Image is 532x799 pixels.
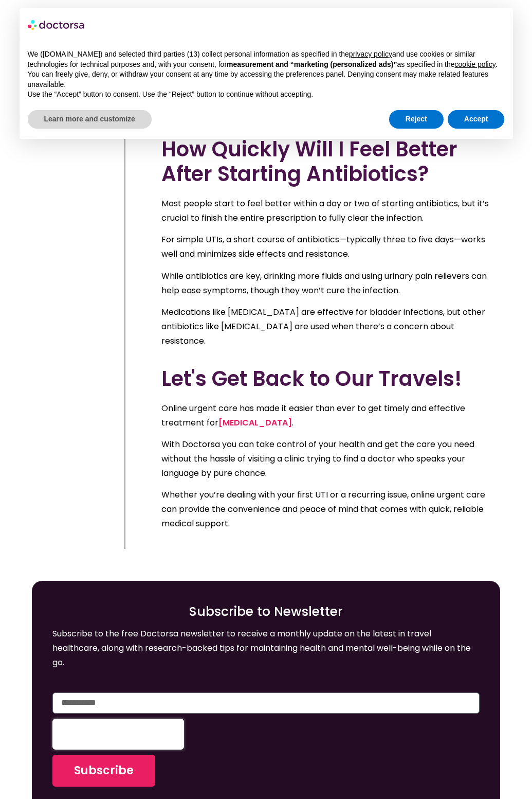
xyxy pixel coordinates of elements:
[161,233,490,261] p: For simple UTIs, a short course of antibiotics—typically three to five days—works well and minimi...
[161,197,490,225] p: Most people start to feel better within a day or two of starting antibiotics, but it’s crucial to...
[28,16,85,33] img: logo
[448,110,505,129] button: Accept
[28,90,505,100] p: Use the “Accept” button to consent. Use the “Reject” button to continue without accepting.
[349,50,392,58] a: privacy policy
[52,607,480,616] h4: Subscribe to Newsletter
[28,49,505,69] p: We ([DOMAIN_NAME]) and selected third parties (13) collect personal information as specified in t...
[52,719,184,750] iframe: reCAPTCHA
[227,60,397,68] strong: measurement and “marketing (personalized ads)”
[161,438,474,479] span: With Doctorsa you can take control of your health and get the care you need without the hassle of...
[161,269,490,298] p: While antibiotics are key, drinking more fluids and using urinary pain relievers can help ease sy...
[161,489,485,529] span: Whether you’re dealing with your first UTI or a recurring issue, online urgent care can provide t...
[74,762,134,779] span: Subscribe
[218,417,292,429] a: [MEDICAL_DATA]
[28,69,505,90] p: You can freely give, deny, or withdraw your consent at any time by accessing the preferences pane...
[52,755,155,787] button: Subscribe
[455,60,496,68] a: cookie policy
[161,137,490,186] h2: How Quickly Will I Feel Better After Starting Antibiotics?
[161,402,465,429] span: Online urgent care has made it easier than ever to get timely and effective treatment for .
[161,305,490,348] p: Medications like [MEDICAL_DATA] are effective for bladder infections, but other antibiotics like ...
[28,110,152,129] button: Learn more and customize
[389,110,444,129] button: Reject
[161,366,490,391] h2: Let's Get Back to Our Travels!
[52,627,480,670] p: Subscribe to the free Doctorsa newsletter to receive a monthly update on the latest in travel hea...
